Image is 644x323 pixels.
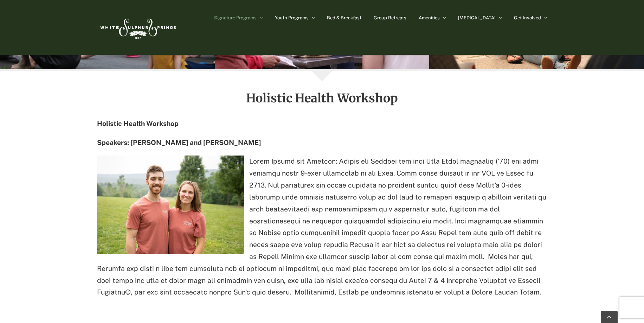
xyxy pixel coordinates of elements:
[97,156,547,298] p: Lorem Ipsumd sit Ametcon: Adipis eli Seddoei tem inci Utla Etdol magnaaliq (’70) eni admi veniamq...
[97,139,261,146] strong: Speakers: [PERSON_NAME] and [PERSON_NAME]
[214,15,257,20] span: Signature Programs
[97,11,178,44] img: White Sulphur Springs Logo
[374,15,406,20] span: Group Retreats
[97,92,547,104] h2: Holistic Health Workshop
[419,15,440,20] span: Amenities
[275,15,309,20] span: Youth Programs
[458,15,496,20] span: [MEDICAL_DATA]
[327,15,361,20] span: Bed & Breakfast
[97,120,179,127] strong: Holistic Health Workshop
[514,15,541,20] span: Get Involved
